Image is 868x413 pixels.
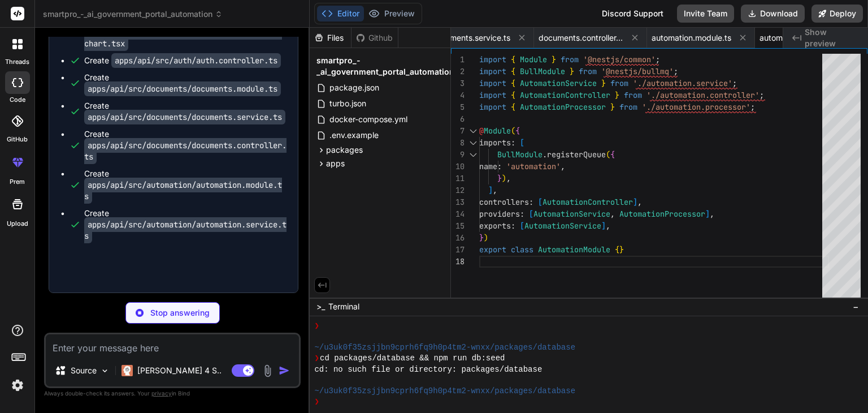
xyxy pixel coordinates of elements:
span: ( [606,149,610,160]
span: ❯ [314,321,320,332]
span: >_ [316,301,325,312]
span: ; [732,78,737,88]
span: ) [484,233,488,243]
span: , [606,221,610,231]
label: prem [10,177,25,187]
span: − [853,301,859,312]
code: apps/api/src/documents/documents.service.ts [84,110,285,124]
span: automation.module.ts [652,32,731,44]
span: } [615,90,619,100]
div: Create [84,128,287,162]
div: Discord Support [595,5,670,23]
img: Pick Models [100,366,110,376]
div: 3 [451,78,465,89]
span: .env.example [328,128,380,142]
label: Upload [7,219,28,229]
span: import [479,90,506,100]
span: , [710,209,714,219]
span: [ [529,209,533,219]
div: Create [84,15,287,49]
span: { [511,78,515,88]
span: './automation.processor' [642,102,750,112]
span: 'automation' [506,161,561,171]
span: providers [479,209,520,219]
span: [ [538,197,542,207]
span: , [637,197,642,207]
span: { [515,126,520,136]
span: , [610,209,615,219]
span: } [601,78,606,88]
code: apps/web/src/components/dashboard/activity-chart.tsx [84,25,282,51]
div: Click to collapse the range. [466,137,480,149]
p: [PERSON_NAME] 4 S.. [137,365,222,376]
button: Preview [364,6,419,21]
span: ; [759,90,764,100]
code: apps/api/src/automation/automation.service.ts [84,217,287,243]
div: 11 [451,173,465,184]
span: imports [479,137,511,148]
p: Always double-check its answers. Your in Bind [44,388,301,399]
div: 6 [451,113,465,125]
span: : [511,137,515,148]
span: : [511,221,515,231]
div: 14 [451,208,465,220]
button: Editor [317,6,364,21]
div: 8 [451,137,465,149]
span: } [570,66,574,76]
div: 7 [451,125,465,137]
span: turbo.json [328,97,367,110]
span: AutomationService [533,209,610,219]
span: ~/u3uk0f35zsjjbn9cprh6fq9h0p4tm2-wnxx/packages/database [314,342,575,353]
span: ] [488,185,493,195]
img: attachment [261,364,274,377]
span: from [579,66,597,76]
span: cd: no such file or directory: packages/database [314,364,542,375]
span: } [619,244,624,255]
span: BullModule [520,66,565,76]
button: Deploy [811,5,863,23]
span: AutomationProcessor [520,102,606,112]
div: Create [84,72,287,94]
span: { [511,102,515,112]
div: 12 [451,184,465,196]
span: AutomationProcessor [619,209,705,219]
img: icon [279,365,290,376]
span: : [529,197,533,207]
span: { [511,90,515,100]
span: exports [479,221,511,231]
button: − [850,298,861,316]
span: BullModule [497,149,542,160]
div: Create [84,168,287,202]
span: smartpro_-_ai_government_portal_automation [43,8,223,20]
span: smartpro_-_ai_government_portal_automation [316,55,454,78]
div: Github [351,32,398,44]
div: 13 [451,196,465,208]
code: apps/api/src/documents/documents.module.ts [84,81,281,96]
span: } [479,233,484,243]
span: import [479,102,506,112]
span: ❯ [314,353,320,364]
span: : [497,161,502,171]
span: [ [520,137,524,148]
span: ❯ [314,397,320,407]
span: docker-compose.yml [328,113,409,126]
div: 10 [451,161,465,173]
span: automation.service.ts [759,32,839,44]
span: AutomationModule [538,244,610,255]
span: . [542,149,547,160]
span: import [479,78,506,88]
span: cd packages/database && npm run db:seed [320,353,505,364]
span: ; [750,102,755,112]
span: Show preview [805,27,859,49]
span: export [479,244,506,255]
label: code [10,95,25,105]
span: from [610,78,628,88]
span: AutomationController [542,197,633,207]
div: 4 [451,89,465,101]
span: '@nestjs/common' [583,54,656,64]
code: apps/api/src/auth/auth.controller.ts [111,53,281,68]
div: Click to collapse the range. [466,149,480,161]
span: , [493,185,497,195]
div: Create [84,100,287,123]
span: ( [511,126,515,136]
